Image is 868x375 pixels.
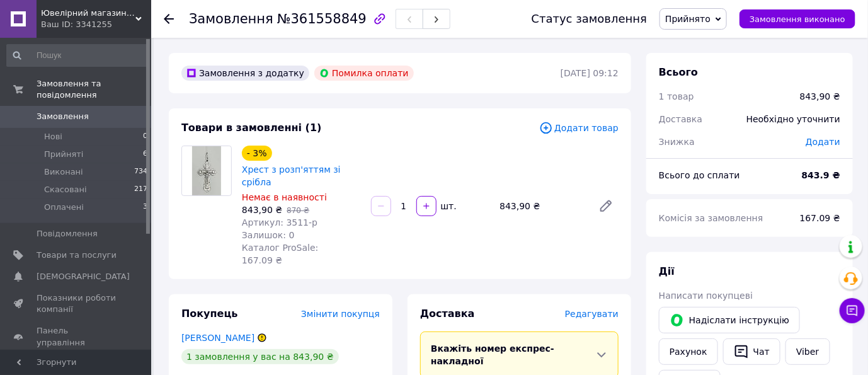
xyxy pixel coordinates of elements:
span: Показники роботи компанії [37,292,117,315]
span: Товари та послуги [37,250,117,261]
div: Повернутися назад [164,13,174,25]
div: Статус замовлення [532,13,648,25]
span: Замовлення виконано [750,14,845,24]
button: Надіслати інструкцію [659,307,800,333]
span: Скасовані [44,184,87,195]
span: Змінити покупця [301,309,380,319]
span: Повідомлення [37,228,98,239]
span: Всього до сплати [659,170,740,180]
div: 843,90 ₴ [494,197,588,215]
span: Каталог ProSale: 167.09 ₴ [242,243,318,265]
div: - 3% [242,146,272,161]
div: Ваш ID: 3341255 [41,19,151,30]
span: Доставка [659,114,702,124]
button: Чат [723,338,780,365]
button: Чат з покупцем [840,298,865,323]
span: [DEMOGRAPHIC_DATA] [37,271,130,282]
span: Виконані [44,166,83,178]
input: Пошук [6,44,149,67]
span: 3 [143,202,147,213]
span: Написати покупцеві [659,291,753,301]
span: Редагувати [565,309,619,319]
span: Замовлення та повідомлення [37,78,151,101]
span: 1 товар [659,91,694,101]
span: Нові [44,131,62,142]
span: Вкажіть номер експрес-накладної [431,343,554,366]
span: №361558849 [277,11,367,26]
b: 843.9 ₴ [802,170,840,180]
span: 217 [134,184,147,195]
span: Оплачені [44,202,84,213]
span: Знижка [659,137,695,147]
div: 843,90 ₴ [800,90,840,103]
a: [PERSON_NAME] [181,333,254,343]
span: Замовлення [189,11,273,26]
span: 0 [143,131,147,142]
div: Необхідно уточнити [739,105,848,133]
a: Viber [785,338,830,365]
span: Залишок: 0 [242,230,295,240]
span: Доставка [420,308,475,320]
span: Прийняті [44,149,83,160]
span: Артикул: 3511-р [242,217,317,228]
span: Товари в замовленні (1) [181,122,322,134]
span: 843,90 ₴ [242,205,282,215]
img: Хрест з розп'яттям зі срібла [192,146,222,195]
span: 870 ₴ [287,206,309,215]
span: 6 [143,149,147,160]
span: Панель управління [37,325,117,348]
span: Дії [659,265,675,277]
div: Замовлення з додатку [181,66,309,81]
span: Ювелірний магазин "Максим" [41,8,135,19]
div: Помилка оплати [314,66,414,81]
button: Рахунок [659,338,718,365]
span: 734 [134,166,147,178]
div: шт. [438,200,458,212]
time: [DATE] 09:12 [561,68,619,78]
span: 167.09 ₴ [800,213,840,223]
span: Додати товар [539,121,619,135]
button: Замовлення виконано [740,9,855,28]
a: Редагувати [593,193,619,219]
span: Немає в наявності [242,192,327,202]
span: Всього [659,66,698,78]
span: Прийнято [665,14,711,24]
span: Додати [806,137,840,147]
span: Покупець [181,308,238,320]
div: 1 замовлення у вас на 843,90 ₴ [181,349,339,364]
a: Хрест з розп'яттям зі срібла [242,164,341,187]
span: Замовлення [37,111,89,122]
span: Комісія за замовлення [659,213,763,223]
